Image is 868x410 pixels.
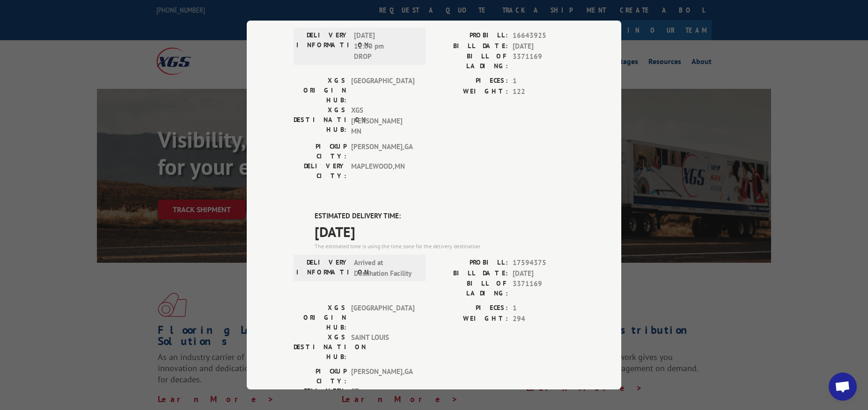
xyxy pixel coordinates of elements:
label: DELIVERY CITY: [294,161,346,180]
label: WEIGHT: [434,313,508,324]
label: DELIVERY CITY: [294,386,346,407]
span: 1 [513,76,574,86]
span: Arrived at Destination Facility [354,258,417,279]
label: XGS DESTINATION HUB: [294,105,346,137]
span: 16643925 [513,30,574,41]
span: [GEOGRAPHIC_DATA] [351,303,414,332]
label: DELIVERY INFORMATION: [296,258,349,279]
span: 122 [513,86,574,97]
span: 17594375 [513,258,574,268]
label: PROBILL: [434,258,508,268]
label: PROBILL: [434,30,508,41]
span: XGS [PERSON_NAME] MN [351,105,414,137]
label: XGS ORIGIN HUB: [294,76,346,105]
label: XGS ORIGIN HUB: [294,303,346,332]
label: PIECES: [434,303,508,314]
label: DELIVERY INFORMATION: [296,30,349,62]
span: [PERSON_NAME] , GA [351,141,414,161]
span: 1 [513,303,574,314]
label: XGS DESTINATION HUB: [294,332,346,362]
label: BILL DATE: [434,268,508,279]
span: [GEOGRAPHIC_DATA] [351,76,414,105]
label: PICKUP CITY: [294,141,346,161]
label: BILL OF LADING: [434,279,508,298]
div: The estimated time is using the time zone for the delivery destination. [315,242,574,251]
label: ESTIMATED DELIVERY TIME: [315,210,574,221]
label: BILL OF LADING: [434,51,508,71]
label: WEIGHT: [434,86,508,97]
span: [DATE] [513,41,574,51]
span: 3371169 [513,51,574,71]
div: Open chat [829,373,857,401]
span: SAINT LOUIS [351,332,414,362]
span: 294 [513,313,574,324]
span: MAPLEWOOD , MN [351,161,414,180]
span: 3371169 [513,279,574,298]
span: DELIVERED [315,2,574,23]
label: PICKUP CITY: [294,367,346,386]
span: [DATE] 12:00 pm DROP [354,30,417,62]
span: [DATE] [513,268,574,279]
label: PIECES: [434,76,508,86]
span: ST. [PERSON_NAME] , MO [351,386,414,407]
label: BILL DATE: [434,41,508,51]
span: [DATE] [315,221,574,242]
span: [PERSON_NAME] , GA [351,367,414,386]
